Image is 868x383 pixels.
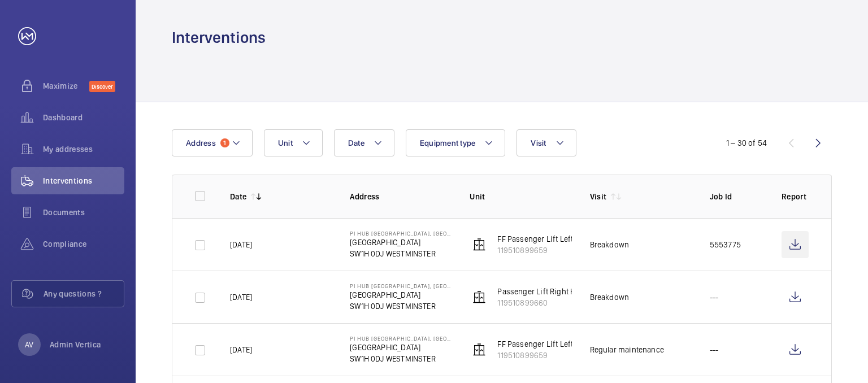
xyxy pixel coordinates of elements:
p: [DATE] [230,291,252,303]
span: Date [348,138,364,147]
span: Interventions [43,175,124,186]
span: Maximize [43,80,89,92]
p: AV [25,339,33,350]
img: elevator.svg [472,238,486,251]
p: Report [782,191,809,202]
p: SW1H 0DJ WESTMINSTER [350,353,452,364]
p: PI Hub [GEOGRAPHIC_DATA], [GEOGRAPHIC_DATA][PERSON_NAME] [350,282,452,289]
p: [GEOGRAPHIC_DATA] [350,289,452,301]
span: Compliance [43,238,124,250]
p: FF Passenger Lift Left Hand Fire Fighting [497,233,640,245]
span: My addresses [43,143,124,155]
button: Date [334,129,394,156]
p: [GEOGRAPHIC_DATA] [350,342,452,353]
span: Discover [89,81,115,92]
button: Address1 [172,129,253,156]
p: --- [710,291,719,303]
p: 5553775 [710,239,741,250]
span: 1 [220,138,229,147]
p: --- [710,344,719,355]
h1: Interventions [172,27,266,48]
p: Unit [470,191,571,202]
p: [DATE] [230,239,252,250]
button: Unit [264,129,323,156]
p: Job Id [710,191,763,202]
p: 119510899659 [497,245,640,256]
p: Date [230,191,246,202]
p: [DATE] [230,344,252,355]
p: PI Hub [GEOGRAPHIC_DATA], [GEOGRAPHIC_DATA][PERSON_NAME] [350,230,452,237]
button: Equipment type [406,129,506,156]
p: SW1H 0DJ WESTMINSTER [350,301,452,312]
img: elevator.svg [472,290,486,304]
button: Visit [517,129,576,156]
span: Unit [278,138,293,147]
p: Admin Vertica [50,339,101,350]
span: Address [186,138,216,147]
p: 119510899660 [497,297,589,308]
div: Breakdown [590,239,630,250]
span: Visit [531,138,546,147]
span: Any questions ? [44,288,124,299]
p: FF Passenger Lift Left Hand Fire Fighting [497,338,640,350]
p: SW1H 0DJ WESTMINSTER [350,248,452,259]
p: Visit [590,191,607,202]
img: elevator.svg [472,343,486,356]
div: 1 – 30 of 54 [726,137,767,149]
p: 119510899659 [497,350,640,361]
span: Dashboard [43,112,124,123]
p: [GEOGRAPHIC_DATA] [350,237,452,248]
span: Documents [43,207,124,218]
p: PI Hub [GEOGRAPHIC_DATA], [GEOGRAPHIC_DATA][PERSON_NAME] [350,335,452,342]
p: Address [350,191,452,202]
div: Regular maintenance [590,344,664,355]
div: Breakdown [590,291,630,303]
span: Equipment type [420,138,476,147]
p: Passenger Lift Right Hand [497,286,589,297]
